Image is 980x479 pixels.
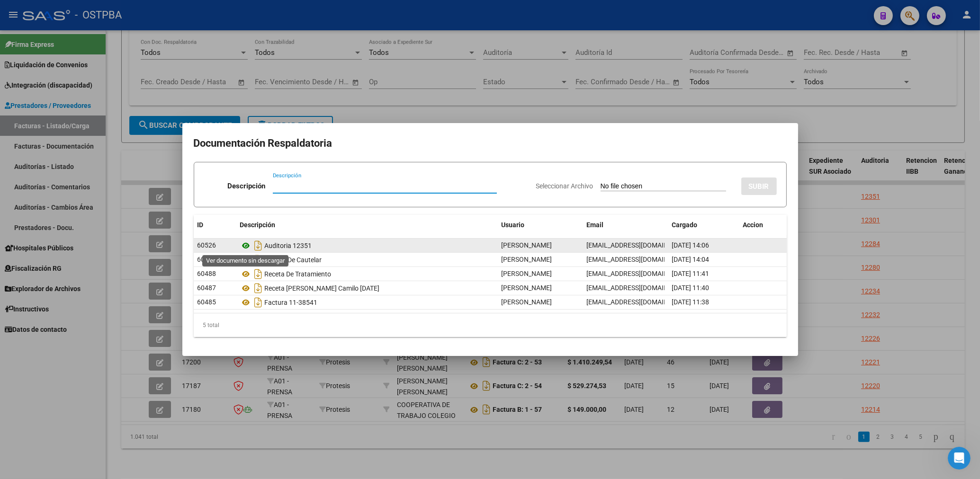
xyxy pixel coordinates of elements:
[236,215,498,235] datatable-header-cell: Descripción
[743,221,764,229] span: Accion
[198,256,216,263] span: 60525
[240,295,494,310] div: Factura 11-38541
[587,241,692,249] span: [EMAIL_ADDRESS][DOMAIN_NAME]
[198,241,216,249] span: 60526
[240,266,494,282] div: Receta De Tratamiento
[536,182,593,190] span: Seleccionar Archivo
[587,221,604,229] span: Email
[672,241,710,249] span: [DATE] 14:06
[948,447,971,470] iframe: Intercom live chat
[583,215,668,235] datatable-header-cell: Email
[739,215,787,235] datatable-header-cell: Accion
[587,284,692,292] span: [EMAIL_ADDRESS][DOMAIN_NAME]
[672,221,698,229] span: Cargado
[252,252,265,267] i: Descargar documento
[240,281,494,296] div: Receta [PERSON_NAME] Camilo [DATE]
[240,238,494,253] div: Auditoria 12351
[587,298,692,306] span: [EMAIL_ADDRESS][DOMAIN_NAME]
[498,215,583,235] datatable-header-cell: Usuario
[502,298,552,306] span: [PERSON_NAME]
[502,241,552,249] span: [PERSON_NAME]
[252,295,265,310] i: Descargar documento
[502,270,552,277] span: [PERSON_NAME]
[587,256,692,263] span: [EMAIL_ADDRESS][DOMAIN_NAME]
[672,256,710,263] span: [DATE] 14:04
[502,284,552,292] span: [PERSON_NAME]
[672,298,710,306] span: [DATE] 11:38
[252,266,265,282] i: Descargar documento
[198,284,216,292] span: 60487
[227,181,265,192] p: Descripción
[672,284,710,292] span: [DATE] 11:40
[502,256,552,263] span: [PERSON_NAME]
[194,215,236,235] datatable-header-cell: ID
[240,221,276,229] span: Descripción
[741,177,777,195] button: SUBIR
[194,134,787,152] h2: Documentación Respaldatoria
[194,313,787,337] div: 5 total
[198,298,216,306] span: 60485
[252,238,265,253] i: Descargar documento
[668,215,739,235] datatable-header-cell: Cargado
[587,270,692,277] span: [EMAIL_ADDRESS][DOMAIN_NAME]
[198,270,216,277] span: 60488
[749,182,769,191] span: SUBIR
[502,221,525,229] span: Usuario
[252,281,265,296] i: Descargar documento
[672,270,710,277] span: [DATE] 11:41
[240,252,494,267] div: Medida De Cautelar
[198,221,204,229] span: ID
